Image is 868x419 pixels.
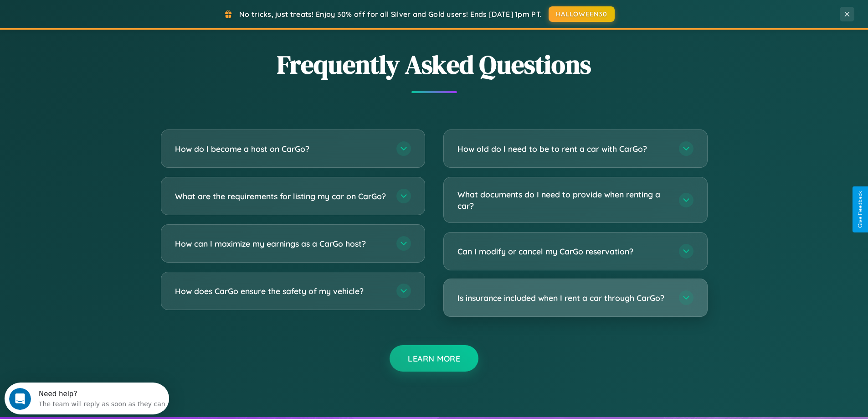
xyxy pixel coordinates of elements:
h3: What documents do I need to provide when renting a car? [457,189,670,211]
h3: How can I maximize my earnings as a CarGo host? [175,238,387,249]
div: Open Intercom Messenger [4,4,169,29]
h2: Frequently Asked Questions [161,47,708,82]
h3: What are the requirements for listing my car on CarGo? [175,191,387,202]
h3: How do I become a host on CarGo? [175,143,387,155]
div: Need help? [34,8,161,15]
button: HALLOWEEN30 [549,6,615,22]
div: Give Feedback [857,191,863,228]
iframe: Intercom live chat [9,388,31,410]
button: Learn More [390,345,478,372]
h3: Is insurance included when I rent a car through CarGo? [457,292,670,304]
h3: How old do I need to be to rent a car with CarGo? [457,143,670,155]
iframe: Intercom live chat discovery launcher [5,383,169,414]
h3: Can I modify or cancel my CarGo reservation? [457,246,670,257]
div: The team will reply as soon as they can [34,15,161,25]
span: No tricks, just treats! Enjoy 30% off for all Silver and Gold users! Ends [DATE] 1pm PT. [239,10,542,19]
h3: How does CarGo ensure the safety of my vehicle? [175,285,387,297]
